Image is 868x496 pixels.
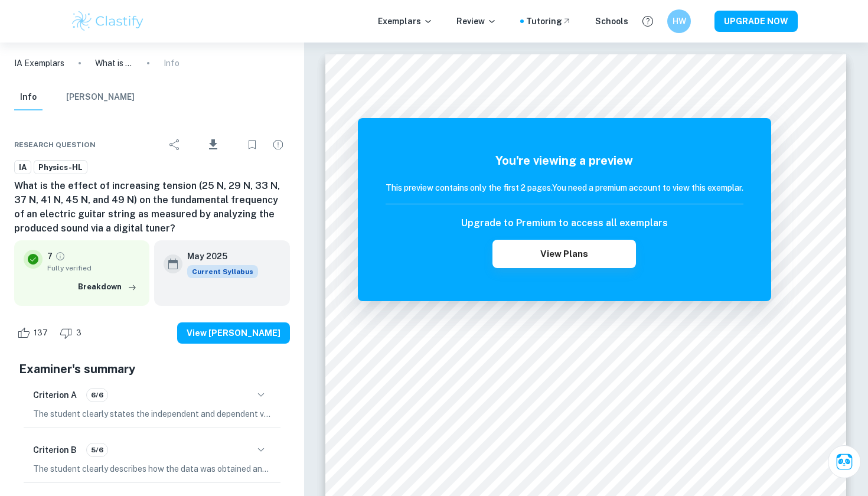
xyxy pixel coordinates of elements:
[66,84,135,110] button: [PERSON_NAME]
[386,152,743,169] h5: You're viewing a preview
[47,250,53,263] p: 7
[14,84,43,110] button: Info
[461,216,668,230] h6: Upgrade to Premium to access all exemplars
[386,181,743,194] h6: This preview contains only the first 2 pages. You need a premium account to view this exemplar.
[75,278,140,296] button: Breakdown
[187,265,258,278] div: This exemplar is based on the current syllabus. Feel free to refer to it for inspiration/ideas wh...
[70,9,145,33] img: Clastify logo
[87,445,107,455] span: 5/6
[87,390,107,400] span: 6/6
[33,407,271,420] p: The student clearly states the independent and dependent variables in the research question, prov...
[55,251,66,262] a: Grade fully verified
[595,15,628,28] a: Schools
[33,389,77,402] h6: Criterion A
[456,15,497,28] p: Review
[47,263,140,273] span: Fully verified
[14,179,290,236] h6: What is the effect of increasing tension (25 N, 29 N, 33 N, 37 N, 41 N, 45 N, and 49 N) on the fu...
[187,250,249,263] h6: May 2025
[34,162,87,174] span: Physics-HL
[14,57,64,70] a: IA Exemplars
[27,327,54,339] span: 137
[163,133,187,156] div: Share
[164,57,180,70] p: Info
[34,160,87,175] a: Physics-HL
[19,360,285,378] h5: Examiner's summary
[33,462,271,475] p: The student clearly describes how the data was obtained and processed, ensuring that each procedu...
[673,15,686,28] h6: HW
[70,327,88,339] span: 3
[14,324,54,342] div: Like
[667,9,691,33] button: HW
[240,133,264,156] div: Bookmark
[57,324,88,342] div: Dislike
[189,129,238,160] div: Download
[177,322,290,344] button: View [PERSON_NAME]
[14,160,31,175] a: IA
[33,443,77,456] h6: Criterion B
[378,15,433,28] p: Exemplars
[828,445,861,478] button: Ask Clai
[526,15,572,28] a: Tutoring
[14,139,96,150] span: Research question
[638,11,658,31] button: Help and Feedback
[492,240,635,268] button: View Plans
[95,57,133,70] p: What is the effect of increasing tension (25 N, 29 N, 33 N, 37 N, 41 N, 45 N, and 49 N) on the fu...
[266,133,290,156] div: Report issue
[15,162,31,174] span: IA
[714,11,798,32] button: UPGRADE NOW
[187,265,258,278] span: Current Syllabus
